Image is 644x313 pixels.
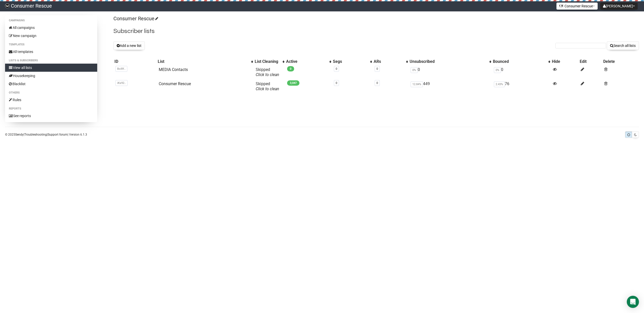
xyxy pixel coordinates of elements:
[336,67,337,70] a: 0
[159,81,191,86] a: Consumer Rescue
[5,64,97,72] a: View all lists
[5,96,97,104] a: Rules
[287,66,294,71] span: 0
[113,41,145,50] button: Add a new list
[409,65,492,79] td: 0
[5,48,97,56] a: All templates
[256,86,279,91] a: Click to clean
[411,67,418,73] span: 0%
[15,133,24,136] a: Sendy
[5,32,97,40] a: New campaign
[376,67,378,70] a: 0
[256,72,279,77] a: Click to clean
[5,90,97,96] li: Others
[607,41,639,50] button: Search all lists
[602,58,639,65] th: Delete: No sort applied, sorting is disabled
[627,296,639,308] div: Open Intercom Messenger
[411,81,423,87] span: 12.84%
[5,17,97,24] li: Campaigns
[5,112,97,120] a: See reports
[287,80,299,86] span: 3,047
[579,58,602,65] th: Edit: No sort applied, sorting is disabled
[333,59,368,64] div: Segs
[255,59,280,64] div: List Cleaning
[551,58,579,65] th: Hide: No sort applied, sorting is disabled
[159,67,188,72] a: MEDIA Contacts
[559,4,563,8] img: 1.png
[376,81,378,85] a: 0
[332,58,373,65] th: Segs: No sort applied, activate to apply an ascending sort
[158,59,249,64] div: List
[580,59,601,64] div: Edit
[5,42,97,48] li: Templates
[410,59,487,64] div: Unsubscribed
[256,67,279,77] span: Skipped
[113,58,157,65] th: ID: No sort applied, sorting is disabled
[494,81,505,87] span: 2.43%
[115,80,128,86] span: iKs92..
[286,59,327,64] div: Active
[5,132,87,137] p: © 2025 | | | Version 6.1.3
[113,15,157,22] a: Consumer Rescue
[493,59,546,64] div: Bounced
[492,79,551,94] td: 76
[48,133,68,136] a: Support forum
[374,59,404,64] div: ARs
[409,58,492,65] th: Unsubscribed: No sort applied, activate to apply an ascending sort
[552,59,578,64] div: Hide
[492,65,551,79] td: 0
[336,81,337,85] a: 0
[5,72,97,80] a: Housekeeping
[603,59,638,64] div: Delete
[492,58,551,65] th: Bounced: No sort applied, activate to apply an ascending sort
[5,106,97,112] li: Reports
[114,59,156,64] div: ID
[5,4,10,8] img: 032b32da22c39c09192400ee8204570a
[5,58,97,64] li: Lists & subscribers
[115,66,127,72] span: BciRf..
[24,133,47,136] a: Troubleshooting
[5,80,97,88] a: Blacklist
[409,79,492,94] td: 449
[256,81,279,91] span: Skipped
[556,3,598,10] button: Consumer Rescue
[494,67,501,73] span: 0%
[600,3,638,10] button: [PERSON_NAME]
[113,27,639,36] h2: Subscriber lists
[373,58,409,65] th: ARs: No sort applied, activate to apply an ascending sort
[254,58,285,65] th: List Cleaning: No sort applied, activate to apply an ascending sort
[285,58,332,65] th: Active: No sort applied, activate to apply an ascending sort
[157,58,254,65] th: List: No sort applied, activate to apply an ascending sort
[5,24,97,32] a: All campaigns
